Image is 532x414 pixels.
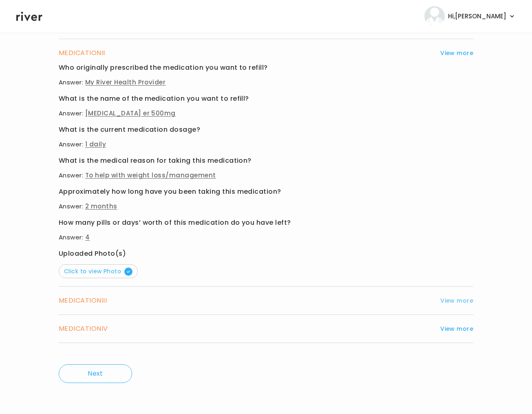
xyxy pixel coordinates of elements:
[424,6,516,27] button: user avatarHi,[PERSON_NAME]
[448,11,506,22] span: Hi, [PERSON_NAME]
[85,78,166,86] span: My River Health Provider
[59,295,107,306] h3: MEDICATION III
[424,6,445,27] img: user avatar
[59,217,473,228] h3: How many pills or days’ worth of this medication do you have left?
[59,248,473,259] h3: Uploaded Photo(s)
[59,155,473,166] h3: What is the medical reason for taking this medication?
[59,170,473,181] p: Answer:
[59,264,138,278] button: Click to view Photo
[59,47,105,59] h3: MEDICATION II
[64,267,132,275] span: Click to view Photo
[59,232,473,243] p: Answer:
[59,62,473,73] h3: Who originally prescribed the medication you want to refill?
[59,364,132,383] button: Next
[85,202,117,210] span: 2 months
[440,324,473,334] button: View more
[440,48,473,58] button: View more
[85,171,216,179] span: To help with weight loss/management
[59,186,473,197] h3: Approximately how long have you been taking this medication?
[59,201,473,212] p: Answer:
[59,323,108,334] h3: MEDICATION IV
[59,77,473,88] p: Answer:
[59,139,473,150] p: Answer:
[85,109,176,117] span: [MEDICAL_DATA] er 500mg
[85,233,90,241] span: 4
[85,140,106,148] span: 1 daily
[59,108,473,119] p: Answer:
[59,124,473,135] h3: What is the current medication dosage?
[440,296,473,306] button: View more
[59,93,473,104] h3: What is the name of the medication you want to refill?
